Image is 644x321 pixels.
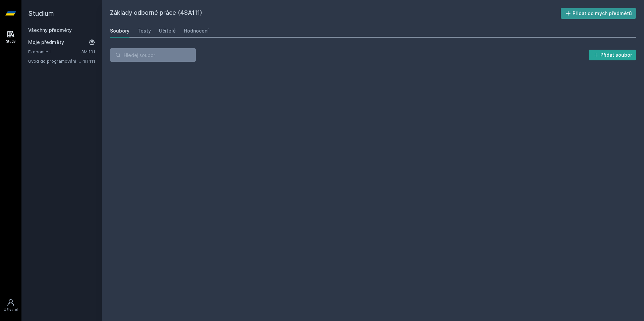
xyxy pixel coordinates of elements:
[184,24,209,38] a: Hodnocení
[28,48,81,55] a: Ekonomie I
[110,8,561,19] h2: Základy odborné práce (4SA111)
[28,58,83,64] a: Úvod do programování v jazyce Python
[28,39,64,46] span: Moje předměty
[589,50,636,60] button: Přidat soubor
[81,49,95,54] a: 3MI191
[110,28,129,34] div: Soubory
[561,8,636,19] button: Přidat do mých předmětů
[184,28,209,34] div: Hodnocení
[1,27,20,47] a: Study
[138,28,151,34] div: Testy
[83,58,95,64] a: 4IT111
[110,48,196,62] input: Hledej soubor
[159,24,176,38] a: Učitelé
[110,24,129,38] a: Soubory
[28,27,72,33] a: Všechny předměty
[138,24,151,38] a: Testy
[1,295,20,316] a: Uživatel
[6,39,16,44] div: Study
[4,307,18,312] div: Uživatel
[159,28,176,34] div: Učitelé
